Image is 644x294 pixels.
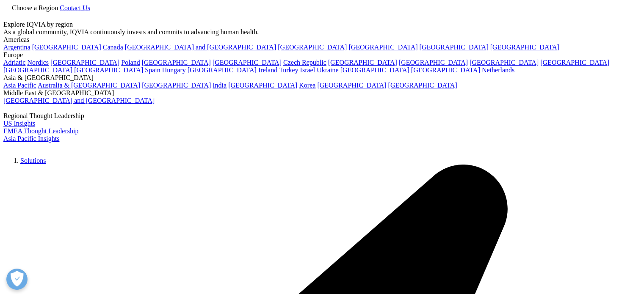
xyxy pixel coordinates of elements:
[348,44,417,51] a: [GEOGRAPHIC_DATA]
[3,112,641,120] div: Regional Thought Leadership
[420,44,489,51] a: [GEOGRAPHIC_DATA]
[3,120,35,127] a: US Insights
[60,4,90,11] a: Contact Us
[142,82,211,89] a: [GEOGRAPHIC_DATA]
[399,59,468,66] a: [GEOGRAPHIC_DATA]
[213,82,227,89] a: India
[228,82,297,89] a: [GEOGRAPHIC_DATA]
[411,66,480,74] a: [GEOGRAPHIC_DATA]
[162,66,186,74] a: Hungary
[317,82,386,89] a: [GEOGRAPHIC_DATA]
[27,59,49,66] a: Nordics
[3,28,641,36] div: As a global community, IQVIA continuously invests and commits to advancing human health.
[32,44,101,51] a: [GEOGRAPHIC_DATA]
[482,66,514,74] a: Netherlands
[328,59,397,66] a: [GEOGRAPHIC_DATA]
[50,59,119,66] a: [GEOGRAPHIC_DATA]
[490,44,559,51] a: [GEOGRAPHIC_DATA]
[3,89,641,97] div: Middle East & [GEOGRAPHIC_DATA]
[3,97,155,104] a: [GEOGRAPHIC_DATA] and [GEOGRAPHIC_DATA]
[299,82,315,89] a: Korea
[3,44,30,51] a: Argentina
[121,59,140,66] a: Poland
[20,157,46,164] a: Solutions
[388,82,457,89] a: [GEOGRAPHIC_DATA]
[6,269,28,290] button: Abrir preferências
[3,127,78,135] a: EMEA Thought Leadership
[278,44,347,51] a: [GEOGRAPHIC_DATA]
[188,66,257,74] a: [GEOGRAPHIC_DATA]
[317,66,339,74] a: Ukraine
[540,59,609,66] a: [GEOGRAPHIC_DATA]
[3,66,72,74] a: [GEOGRAPHIC_DATA]
[3,82,36,89] a: Asia Pacific
[258,66,277,74] a: Ireland
[145,66,160,74] a: Spain
[12,4,58,11] span: Choose a Region
[125,44,276,51] a: [GEOGRAPHIC_DATA] and [GEOGRAPHIC_DATA]
[283,59,326,66] a: Czech Republic
[213,59,282,66] a: [GEOGRAPHIC_DATA]
[300,66,315,74] a: Israel
[3,74,641,82] div: Asia & [GEOGRAPHIC_DATA]
[103,44,123,51] a: Canada
[340,66,409,74] a: [GEOGRAPHIC_DATA]
[279,66,299,74] a: Turkey
[142,59,211,66] a: [GEOGRAPHIC_DATA]
[3,135,59,142] a: Asia Pacific Insights
[3,51,641,59] div: Europe
[38,82,140,89] a: Australia & [GEOGRAPHIC_DATA]
[3,36,641,44] div: Americas
[3,59,25,66] a: Adriatic
[470,59,539,66] a: [GEOGRAPHIC_DATA]
[3,21,641,28] div: Explore IQVIA by region
[74,66,143,74] a: [GEOGRAPHIC_DATA]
